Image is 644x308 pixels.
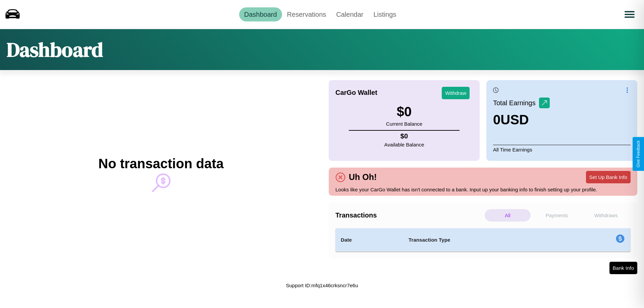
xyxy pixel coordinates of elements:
button: Set Up Bank Info [586,171,631,183]
a: Dashboard [239,7,282,21]
h4: Date [341,236,398,244]
a: Reservations [282,7,331,21]
p: All [485,209,531,222]
h4: CarGo Wallet [335,89,377,97]
button: Open menu [620,5,639,24]
h3: $ 0 [386,104,422,119]
table: simple table [335,228,631,252]
h4: Uh Oh! [345,172,380,182]
p: Total Earnings [493,97,539,109]
button: Withdraw [442,87,470,99]
h2: No transaction data [98,156,223,171]
h1: Dashboard [7,36,103,63]
h4: $ 0 [384,132,424,140]
p: Available Balance [384,140,424,149]
div: Give Feedback [636,140,641,168]
p: All Time Earnings [493,145,631,154]
p: Current Balance [386,119,422,128]
h4: Transactions [335,211,483,219]
p: Payments [534,209,580,222]
button: Bank Info [609,262,637,274]
h3: 0 USD [493,112,550,127]
p: Support ID: mfq1x46crksncr7e6u [286,281,358,290]
p: Looks like your CarGo Wallet has isn't connected to a bank. Input up your banking info to finish ... [335,185,631,194]
a: Listings [368,7,401,21]
a: Calendar [331,7,368,21]
p: Withdraws [583,209,629,222]
h4: Transaction Type [409,236,561,244]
